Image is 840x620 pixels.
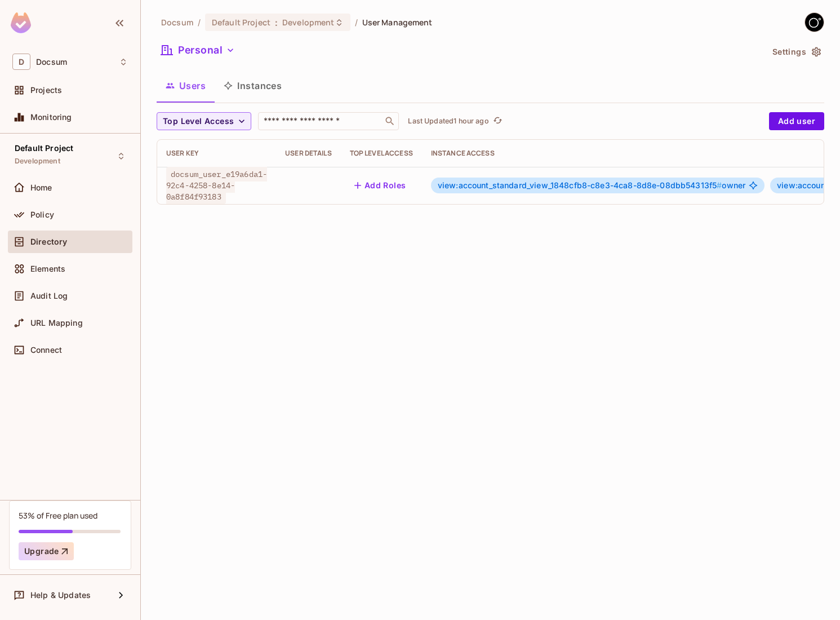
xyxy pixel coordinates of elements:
[282,17,334,28] span: Development
[350,149,413,158] div: Top Level Access
[362,17,433,28] span: User Management
[12,54,30,70] span: D
[30,210,54,219] span: Policy
[274,18,278,27] span: :
[157,112,251,130] button: Top Level Access
[30,346,62,355] span: Connect
[157,72,215,100] button: Users
[19,510,97,521] div: 53% of Free plan used
[157,41,239,59] button: Personal
[769,112,824,130] button: Add user
[161,17,193,28] span: the active workspace
[36,57,67,67] span: Workspace: Docsum
[768,43,824,61] button: Settings
[30,591,91,600] span: Help & Updates
[163,114,234,129] span: Top Level Access
[30,264,65,273] span: Elements
[166,149,267,158] div: User Key
[30,183,52,192] span: Home
[438,181,745,190] span: owner
[19,542,74,560] button: Upgrade
[30,291,68,300] span: Audit Log
[15,157,60,166] span: Development
[166,167,267,204] span: docsum_user_e19a6da1-92c4-4258-8e14-0a8f84f93183
[15,144,73,153] span: Default Project
[805,13,824,32] img: GitStart-Docsum
[717,180,722,190] span: #
[30,86,62,95] span: Projects
[285,149,332,158] div: User Details
[493,116,503,127] span: refresh
[30,318,83,327] span: URL Mapping
[438,180,722,190] span: view:account_standard_view_1848cfb8-c8e3-4ca8-8d8e-08dbb54313f5
[355,17,358,28] li: /
[215,72,291,100] button: Instances
[11,12,31,33] img: SReyMgAAAABJRU5ErkJggg==
[30,237,67,246] span: Directory
[198,17,201,28] li: /
[30,113,72,122] span: Monitoring
[489,114,505,128] span: Click to refresh data
[491,114,505,128] button: refresh
[408,117,488,126] p: Last Updated 1 hour ago
[350,176,411,194] button: Add Roles
[212,17,270,28] span: Default Project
